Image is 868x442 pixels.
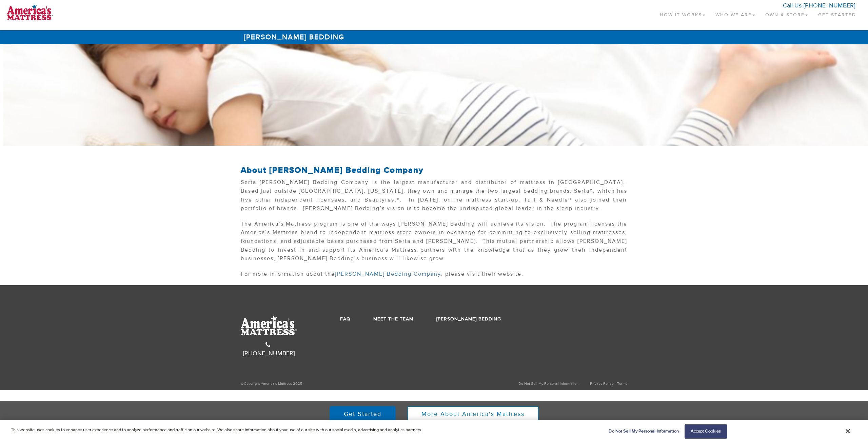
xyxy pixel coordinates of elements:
p: Serta [PERSON_NAME] Bedding Company is the largest manufacturer and distributor of mattress in [G... [241,178,627,216]
img: logo [7,3,53,20]
h1: [PERSON_NAME] Bedding [241,30,627,44]
a: [PERSON_NAME] Bedding Company [335,271,441,277]
span: ©Copyright America's Mattress 2025 [241,381,302,386]
a: Get Started [330,406,396,422]
button: Close [846,428,850,434]
a: [PERSON_NAME] Bedding [436,316,501,322]
h2: About [PERSON_NAME] Bedding Company [241,166,627,175]
a: Own a Store [760,3,813,23]
button: Accept Cookies [685,424,727,439]
a: How It Works [655,3,710,23]
a: FAQ [340,316,351,322]
a: Who We Are [710,3,760,23]
a: Get Started [813,3,861,23]
img: AmMat-Logo-White.svg [241,316,297,335]
p: The America’s Mattress program is one of the ways [PERSON_NAME] Bedding will achieve its vision. ... [241,220,627,267]
a: [PHONE_NUMBER] [804,2,855,9]
a: [PHONE_NUMBER] [243,341,295,358]
a: Do Not Sell My Personal Information [511,378,586,389]
button: Do Not Sell My Personal Information [605,425,679,438]
p: For more information about the , please visit their website. [241,270,627,282]
p: This website uses cookies to enhance user experience and to analyze performance and traffic on ou... [11,427,422,434]
span: Call Us [783,2,802,9]
a: Meet the Team [373,316,413,322]
a: More About America's Mattress [407,406,539,422]
a: Terms [617,381,627,386]
a: Privacy Policy [590,381,613,386]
